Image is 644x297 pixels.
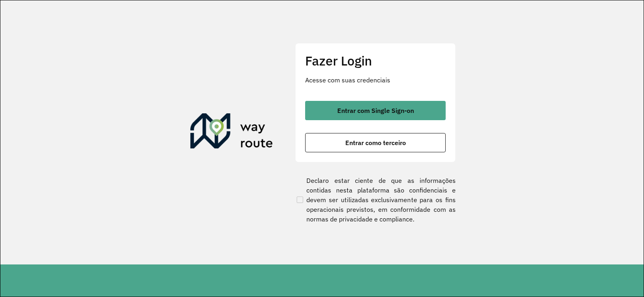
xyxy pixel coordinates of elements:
[337,107,414,114] span: Entrar com Single Sign-on
[305,53,446,68] h2: Fazer Login
[305,101,446,120] button: button
[345,139,406,146] span: Entrar como terceiro
[305,75,446,85] p: Acesse com suas credenciais
[190,113,273,152] img: Roteirizador AmbevTech
[295,176,456,224] label: Declaro estar ciente de que as informações contidas nesta plataforma são confidenciais e devem se...
[305,133,446,152] button: button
